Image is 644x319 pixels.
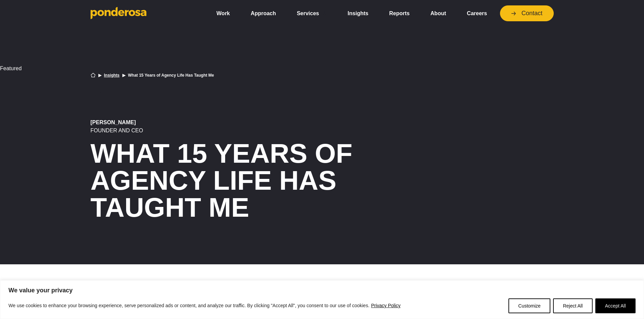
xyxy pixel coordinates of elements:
a: Reports [381,6,417,21]
div: Founder and CEO [91,127,357,135]
a: Privacy Policy [371,301,401,310]
li: ▶︎ [122,73,125,77]
a: Home [91,73,96,78]
p: We value your privacy [8,286,636,294]
a: Insights [104,73,120,77]
a: Approach [243,6,284,21]
h1: What 15 Years of Agency Life Has Taught Me [91,140,357,221]
li: ▶︎ [98,73,101,77]
button: Accept All [595,298,636,313]
a: Insights [340,6,376,21]
a: Services [289,6,334,21]
button: Reject All [553,298,592,313]
p: We use cookies to enhance your browsing experience, serve personalized ads or content, and analyz... [8,301,401,310]
li: What 15 Years of Agency Life Has Taught Me [128,73,214,77]
a: Careers [459,6,495,21]
a: Contact [500,5,553,21]
a: About [423,6,454,21]
a: Work [209,6,238,21]
button: Customize [508,298,550,313]
a: Back to Insights [91,88,102,97]
a: Go to homepage [91,7,199,20]
div: [PERSON_NAME] [91,118,357,127]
